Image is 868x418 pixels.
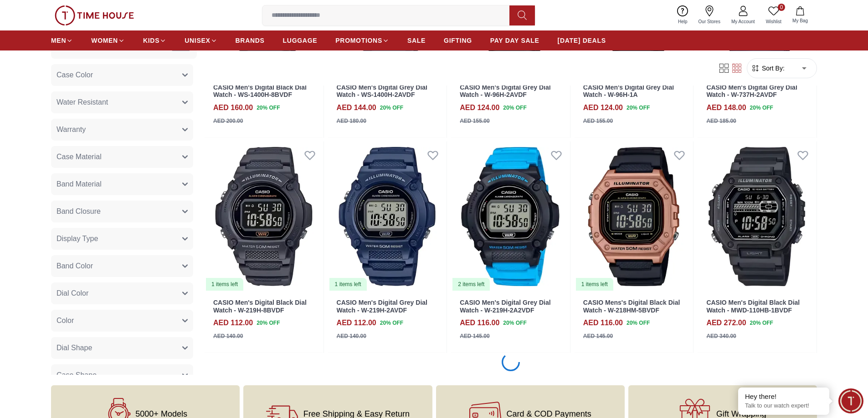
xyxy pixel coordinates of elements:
button: Water Resistant [51,91,193,113]
a: CASIO Men's Digital Black Dial Watch - WS-1400H-8BVDF [213,84,307,99]
img: CASIO Mens's Digital Black Dial Watch - W-218HM-5BVDF [574,141,693,292]
span: Color [56,315,74,326]
span: 20 % OFF [257,104,280,112]
span: Help [674,18,691,25]
span: Water Resistant [56,96,108,107]
h4: AED 116.00 [460,317,499,328]
a: WOMEN [91,32,125,49]
a: CASIO Men's Digital Grey Dial Watch - W-96H-1A [583,84,674,99]
span: Sort By: [760,64,785,73]
img: CASIO Men's Digital Grey Dial Watch - W-219H-2AVDF [328,141,447,292]
div: Chat Widget [838,388,863,413]
a: BRANDS [236,32,265,49]
div: AED 140.00 [337,332,366,340]
div: 1 items left [329,278,367,291]
a: CASIO Men's Digital Grey Dial Watch - W-219H-2A2VDF2 items left [451,141,570,292]
span: KIDS [143,36,159,45]
span: Band Color [56,260,93,271]
h4: AED 116.00 [583,317,623,328]
button: Case Shape [51,364,193,386]
a: CASIO Men's Digital Grey Dial Watch - W-219H-2AVDF1 items left [328,141,447,292]
a: GIFTING [444,32,472,49]
h4: AED 124.00 [460,102,499,113]
a: PROMOTIONS [335,32,389,49]
a: CASIO Men's Digital Black Dial Watch - W-219H-8BVDF [213,299,307,314]
img: CASIO Men's Digital Black Dial Watch - W-219H-8BVDF [204,141,324,292]
button: Band Closure [51,200,193,222]
div: AED 340.00 [706,332,736,340]
span: Dial Shape [56,342,92,353]
span: Warranty [56,124,86,135]
button: Case Material [51,146,193,167]
div: AED 145.00 [583,332,613,340]
a: CASIO Men's Digital Grey Dial Watch - W-737H-2AVDF [706,84,797,99]
a: Help [673,4,693,27]
h4: AED 144.00 [337,102,376,113]
div: 1 items left [576,278,613,291]
a: CASIO Men's Digital Grey Dial Watch - W-219H-2A2VDF [460,299,550,314]
div: 2 items left [452,278,490,291]
div: 1 items left [206,278,243,291]
a: CASIO Mens's Digital Black Dial Watch - W-218HM-5BVDF [583,299,680,314]
p: Talk to our watch expert! [745,402,822,410]
a: Our Stores [693,4,726,27]
button: Case Color [51,64,193,86]
button: My Bag [787,5,813,26]
span: PROMOTIONS [335,36,382,45]
span: Band Closure [56,206,101,217]
button: Display Type [51,227,193,249]
span: BRANDS [236,36,265,45]
span: 20 % OFF [380,104,403,112]
a: 0Wishlist [760,4,787,27]
span: Dial Color [56,287,88,298]
a: MEN [51,32,73,49]
div: AED 200.00 [213,117,243,125]
span: 20 % OFF [627,319,650,327]
span: 20 % OFF [750,319,773,327]
span: [DATE] DEALS [558,36,606,45]
h4: AED 160.00 [213,102,253,113]
div: AED 180.00 [337,117,366,125]
span: SALE [407,36,426,45]
a: SALE [407,32,426,49]
span: GIFTING [444,36,472,45]
a: KIDS [143,32,166,49]
a: CASIO Mens's Digital Black Dial Watch - W-218HM-5BVDF1 items left [574,141,693,292]
span: 0 [778,4,785,11]
h4: AED 272.00 [706,317,746,328]
span: Wishlist [762,18,785,25]
h4: AED 148.00 [706,102,746,113]
a: CASIO Men's Digital Grey Dial Watch - WS-1400H-2AVDF [337,84,427,99]
button: Dial Color [51,282,193,304]
div: Hey there! [745,392,822,401]
a: CASIO Men's Digital Black Dial Watch - MWD-110HB-1BVDF [706,299,800,314]
a: CASIO Men's Digital Grey Dial Watch - W-96H-2AVDF [460,84,550,99]
span: MEN [51,36,66,45]
span: 20 % OFF [503,319,526,327]
span: WOMEN [91,36,118,45]
button: Band Color [51,255,193,277]
img: CASIO Men's Digital Black Dial Watch - MWD-110HB-1BVDF [697,141,817,292]
span: 20 % OFF [627,104,650,112]
span: Case Color [56,69,93,80]
a: [DATE] DEALS [558,32,606,49]
button: Color [51,309,193,331]
img: ... [55,5,134,25]
h4: AED 112.00 [213,317,253,328]
h4: AED 112.00 [337,317,376,328]
span: Case Shape [56,369,97,380]
span: PAY DAY SALE [490,36,539,45]
div: AED 140.00 [213,332,243,340]
button: Sort By: [751,64,785,73]
div: AED 145.00 [460,332,489,340]
a: UNISEX [185,32,217,49]
a: CASIO Men's Digital Black Dial Watch - W-219H-8BVDF1 items left [204,141,324,292]
span: 20 % OFF [380,319,403,327]
span: My Bag [789,17,812,24]
div: AED 185.00 [706,117,736,125]
button: Warranty [51,118,193,140]
span: 20 % OFF [750,104,773,112]
a: PAY DAY SALE [490,32,539,49]
button: Band Material [51,173,193,195]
